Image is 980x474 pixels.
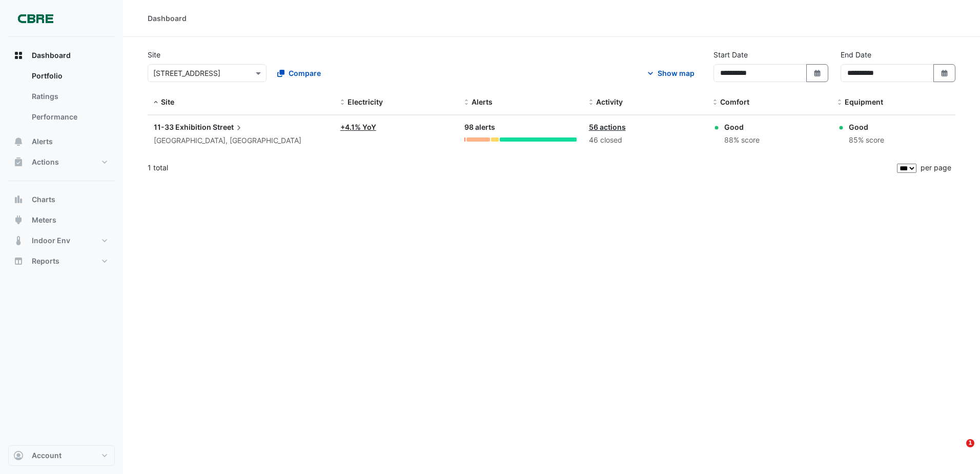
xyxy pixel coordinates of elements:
[24,66,115,86] a: Portfolio
[32,194,55,205] span: Charts
[161,97,174,106] span: Site
[148,13,187,24] div: Dashboard
[12,8,58,29] img: Company Logo
[8,189,115,210] button: Charts
[596,97,623,106] span: Activity
[13,136,24,147] app-icon: Alerts
[813,69,822,77] fa-icon: Select Date
[32,157,59,167] span: Actions
[720,97,749,106] span: Comfort
[658,68,695,78] div: Show map
[945,439,970,464] iframe: Intercom live chat
[32,450,62,461] span: Account
[148,49,160,60] label: Site
[849,122,884,132] div: Good
[13,50,24,61] app-icon: Dashboard
[8,210,115,230] button: Meters
[845,97,883,106] span: Equipment
[472,97,493,106] span: Alerts
[8,445,115,466] button: Account
[724,134,760,146] div: 88% score
[966,439,974,447] span: 1
[464,122,576,133] div: 98 alerts
[8,251,115,271] button: Reports
[940,69,949,77] fa-icon: Select Date
[849,134,884,146] div: 85% score
[8,152,115,172] button: Actions
[13,256,24,266] app-icon: Reports
[340,123,376,131] a: +4.1% YoY
[8,131,115,152] button: Alerts
[32,50,71,61] span: Dashboard
[154,123,211,131] span: 11-33 Exhibition
[32,235,70,246] span: Indoor Env
[213,122,244,133] span: Street
[32,256,59,266] span: Reports
[8,45,115,66] button: Dashboard
[921,163,951,172] span: per page
[589,123,626,131] a: 56 actions
[148,155,895,181] div: 1 total
[13,157,24,167] app-icon: Actions
[32,136,53,147] span: Alerts
[589,134,701,146] div: 46 closed
[24,107,115,127] a: Performance
[724,122,760,132] div: Good
[32,215,56,225] span: Meters
[348,97,383,106] span: Electricity
[289,68,321,78] span: Compare
[841,49,871,60] label: End Date
[13,235,24,246] app-icon: Indoor Env
[639,64,701,82] button: Show map
[154,135,301,147] div: [GEOGRAPHIC_DATA], [GEOGRAPHIC_DATA]
[8,230,115,251] button: Indoor Env
[713,49,748,60] label: Start Date
[271,64,328,82] button: Compare
[24,86,115,107] a: Ratings
[13,194,24,205] app-icon: Charts
[8,66,115,131] div: Dashboard
[13,215,24,225] app-icon: Meters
